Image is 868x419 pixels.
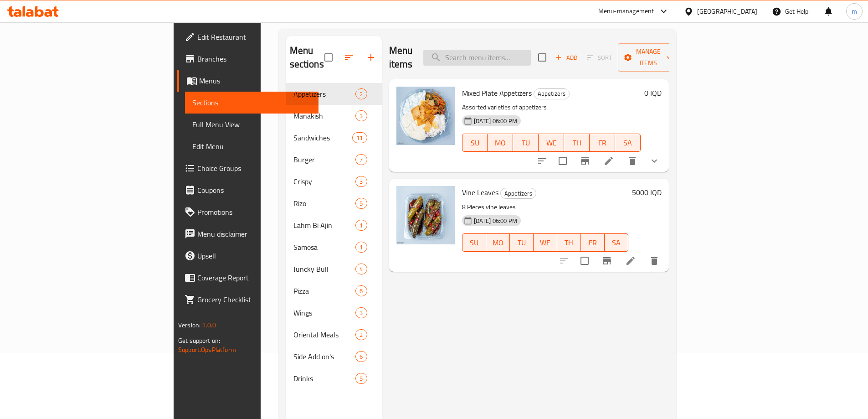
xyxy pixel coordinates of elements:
[574,150,596,172] button: Branch-specific-item
[590,134,615,152] button: FR
[500,188,536,199] div: Appetizers
[286,149,382,171] div: Burger7
[355,373,367,384] div: items
[534,88,569,99] span: Appetizers
[356,287,366,295] span: 6
[542,136,560,150] span: WE
[197,250,311,261] span: Upsell
[643,250,665,272] button: delete
[293,132,353,143] div: Sandwiches
[462,202,628,213] p: 8 Pieces vine leaves
[596,250,618,272] button: Branch-specific-item
[192,97,311,108] span: Sections
[353,134,366,142] span: 11
[177,48,318,70] a: Branches
[178,335,220,347] span: Get support on:
[462,102,641,113] p: Assorted varieties of appetizers
[643,150,665,172] button: show more
[286,258,382,280] div: Juncky Bull4
[293,198,356,209] span: Rizo
[557,233,581,252] button: TH
[356,90,366,98] span: 2
[286,83,382,105] div: Appetizers2
[355,351,367,362] div: items
[355,285,367,296] div: items
[286,105,382,127] div: Manakish3
[486,233,510,252] button: MO
[554,52,579,63] span: Add
[585,236,601,249] span: FR
[619,136,637,150] span: SA
[192,141,311,152] span: Edit Menu
[581,51,618,65] span: Select section first
[286,127,382,149] div: Sandwiches11
[286,346,382,367] div: Side Add on's6
[177,267,318,289] a: Coverage Report
[293,176,356,187] span: Crispy
[197,53,311,64] span: Branches
[293,307,356,318] span: Wings
[360,47,382,68] button: Add section
[177,157,318,179] a: Choice Groups
[466,236,483,249] span: SU
[625,46,672,69] span: Manage items
[177,26,318,48] a: Edit Restaurant
[462,134,488,152] button: SU
[615,134,641,152] button: SA
[293,110,356,121] div: Manakish
[356,199,366,208] span: 5
[356,112,366,120] span: 3
[197,272,311,283] span: Coverage Report
[197,163,311,174] span: Choice Groups
[470,117,521,125] span: [DATE] 06:00 PM
[293,154,356,165] div: Burger
[192,119,311,130] span: Full Menu View
[423,50,531,66] input: search
[286,171,382,192] div: Crispy3
[593,136,611,150] span: FR
[355,307,367,318] div: items
[552,51,581,65] button: Add
[396,186,455,244] img: Vine Leaves
[356,265,366,274] span: 4
[293,242,356,253] span: Samosa
[178,319,200,331] span: Version:
[568,136,586,150] span: TH
[199,75,311,86] span: Menus
[356,352,366,361] span: 6
[462,186,498,199] span: Vine Leaves
[286,214,382,236] div: Lahm Bi Ajin1
[356,155,366,164] span: 7
[355,88,367,99] div: items
[618,43,679,72] button: Manage items
[598,6,654,17] div: Menu-management
[605,233,628,252] button: SA
[517,136,535,150] span: TU
[185,135,318,157] a: Edit Menu
[293,220,356,231] span: Lahm Bi Ajin
[355,154,367,165] div: items
[514,236,530,249] span: TU
[286,302,382,324] div: Wings3
[338,47,360,68] span: Sort sections
[537,236,554,249] span: WE
[491,136,509,150] span: MO
[293,88,356,99] span: Appetizers
[501,188,536,199] span: Appetizers
[293,264,356,274] span: Juncky Bull
[355,110,367,121] div: items
[293,329,356,340] div: Oriental Meals
[561,236,577,249] span: TH
[488,134,513,152] button: MO
[581,233,605,252] button: FR
[197,185,311,196] span: Coupons
[355,264,367,274] div: items
[293,285,356,296] span: Pizza
[177,70,318,92] a: Menus
[286,236,382,258] div: Samosa1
